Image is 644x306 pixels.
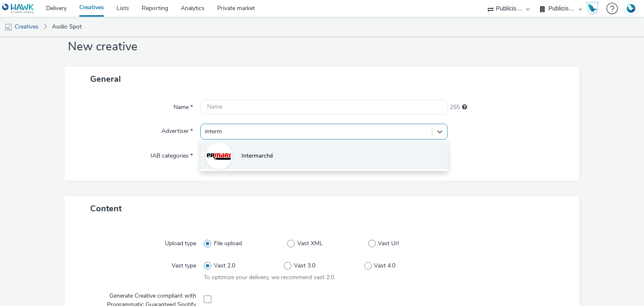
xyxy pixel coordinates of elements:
a: Audio Spot [48,17,86,37]
span: Vast 2.0 [214,262,235,270]
span: Vast 4.0 [374,262,395,270]
span: File upload [214,239,242,248]
h1: New creative [65,39,580,55]
img: undefined Logo [2,3,34,14]
span: Vast Url [378,239,399,248]
label: IAB categories * [147,148,196,160]
label: Advertiser * [158,124,196,135]
span: General [90,73,121,85]
span: Vast 3.0 [294,262,315,270]
input: Name [200,100,447,114]
label: Name * [170,100,196,112]
span: Content [90,203,122,214]
img: Hawk Academy [586,2,599,15]
div: Maximum 255 characters [462,103,467,112]
img: Intermarché [207,144,231,168]
label: Vast type [168,258,200,270]
img: Account FR [625,2,637,15]
img: mobile [4,23,13,31]
span: Vast XML [297,239,323,248]
a: Hawk Academy [586,2,602,15]
span: 255 [450,103,460,112]
span: Intermarché [241,152,273,160]
label: Upload type [161,236,200,248]
span: To optimize your delivery, we recommend vast 2.0 [204,273,334,281]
